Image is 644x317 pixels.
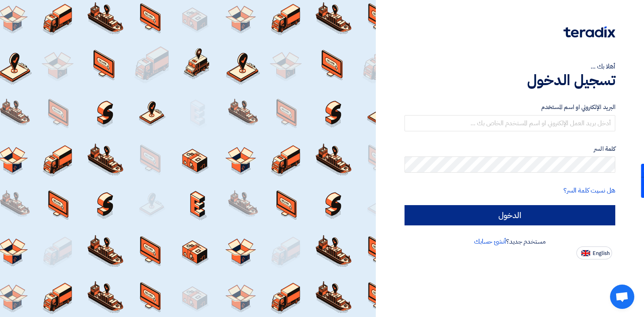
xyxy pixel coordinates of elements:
[405,205,615,225] input: الدخول
[576,246,612,259] button: English
[581,250,590,256] img: en-US.png
[405,115,615,131] input: أدخل بريد العمل الإلكتروني او اسم المستخدم الخاص بك ...
[474,237,506,246] a: أنشئ حسابك
[610,285,634,309] a: Open chat
[405,144,615,154] label: كلمة السر
[405,71,615,89] h1: تسجيل الدخول
[405,62,615,71] div: أهلا بك ...
[405,237,615,246] div: مستخدم جديد؟
[593,251,610,256] span: English
[405,103,615,112] label: البريد الإلكتروني او اسم المستخدم
[563,26,615,38] img: Teradix logo
[563,186,615,195] a: هل نسيت كلمة السر؟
